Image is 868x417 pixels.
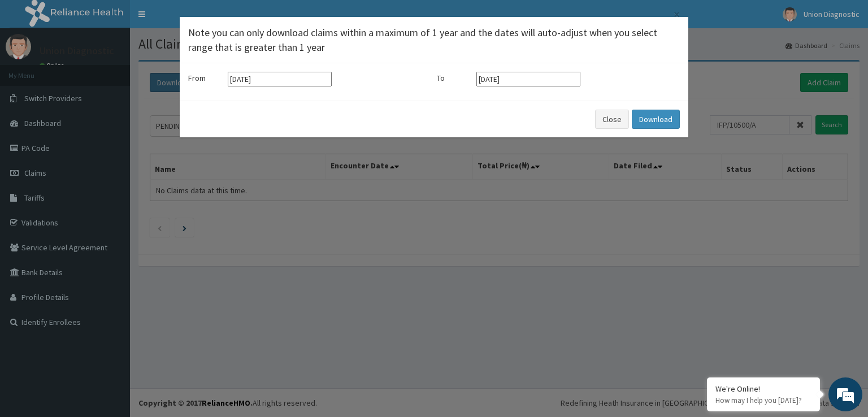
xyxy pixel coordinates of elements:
[188,25,680,54] h4: Note you can only download claims within a maximum of 1 year and the dates will auto-adjust when ...
[66,132,156,246] span: We're online!
[595,110,629,129] button: Close
[715,384,811,394] div: We're Online!
[476,72,580,86] input: Select end date
[632,110,680,129] button: Download
[21,57,46,85] img: d_794563401_company_1708531726252_794563401
[6,288,215,328] textarea: Type your message and hit 'Enter'
[715,396,811,405] p: How may I help you today?
[185,6,212,33] div: Minimize live chat window
[188,72,222,84] label: From
[59,63,190,78] div: Chat with us now
[228,72,332,86] input: Select start date
[672,8,680,20] button: Close
[674,7,680,22] span: ×
[437,72,471,84] label: To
